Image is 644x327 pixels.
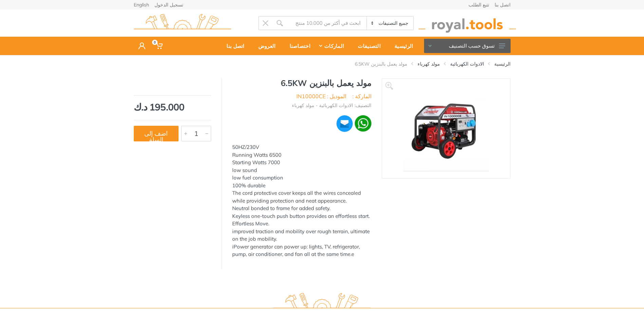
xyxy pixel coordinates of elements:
[495,2,511,7] a: اتصل بنا
[217,37,249,55] a: اتصل بنا
[403,86,489,171] img: Royal Tools - مولد يعمل بالبنزين 6.5KW
[232,174,371,182] div: low fuel consumption
[385,39,418,53] div: الرئيسية
[134,14,231,33] img: royal.tools Logo
[315,39,349,53] div: الماركات
[150,37,167,55] a: 0
[249,39,280,53] div: العروض
[424,39,511,53] button: تسوق حسب التصنيف
[355,115,371,132] img: wa.webp
[419,14,516,33] img: royal.tools Logo
[232,182,371,190] div: 100% durable
[232,189,371,205] div: The cord protective cover keeps all the wires concealed while providing protection and neat appea...
[280,37,315,55] a: اختصاصنا
[494,61,511,67] a: الرئيسية
[450,61,484,67] a: الادوات الكهربائية
[232,228,371,243] div: improved traction and mobility over rough terrain, ultimate on the job mobility.
[273,293,371,312] img: royal.tools Logo
[280,39,315,53] div: اختصاصنا
[232,243,371,258] div: iPower generator can power up: lights, TV, refrigerator, pump, air conditioner, and fan all at th...
[296,92,346,100] li: الموديل : IN10000CE
[154,2,183,7] a: تسجيل الدخول
[292,102,371,109] li: التصنيف: الادوات الكهربائية - مولد كهرباء
[232,212,371,220] div: Keyless one-touch push button provides an effortless start.
[349,37,385,55] a: التصنيفات
[134,102,211,112] div: 195.000 د.ك
[249,37,280,55] a: العروض
[232,143,371,167] div: 50HZ/230V Running Watts 6500 Starting Watts 7000
[352,92,371,100] li: الماركة :
[366,17,413,30] select: Category
[232,167,371,174] div: low sound
[134,61,511,67] nav: breadcrumb
[134,2,149,7] a: English
[468,2,489,7] a: تتبع الطلب
[385,37,418,55] a: الرئيسية
[349,39,385,53] div: التصنيفات
[134,126,179,141] button: اضف إلى السلة
[418,61,440,67] a: مولد كهرباء
[336,115,354,133] img: ma.webp
[287,16,367,30] input: Site search
[232,78,371,88] h1: مولد يعمل بالبنزين 6.5KW
[152,40,158,45] span: 0
[232,220,371,228] div: Effortless Move.
[217,39,249,53] div: اتصل بنا
[345,61,407,67] li: مولد يعمل بالبنزين 6.5KW
[232,205,371,212] div: Neutral bonded to frame for added safety.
